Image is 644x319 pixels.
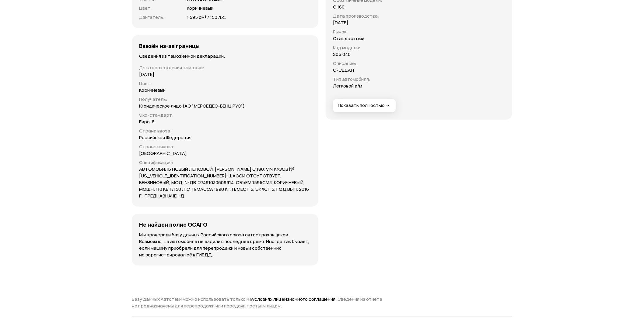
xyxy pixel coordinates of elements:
[139,150,187,157] p: [GEOGRAPHIC_DATA]
[139,80,311,87] p: Цвет :
[139,221,207,228] h4: Не найден полис ОСАГО
[333,67,354,74] p: C-СЕДАН
[139,166,311,199] p: АВТОМОБИЛЬ НОВЫЙ ЛЕГКОВОЙ, [PERSON_NAME] C 180, VIN,КУЗОВ № [US_VEHICLE_IDENTIFICATION_NUMBER], Ш...
[139,232,311,258] p: Мы проверили базу данных Российского союза автостраховщиков. Возможно, на автомобиле не ездили в ...
[139,118,155,125] p: Евро-5
[187,5,213,12] p: Коричневый
[333,29,382,35] p: Рынок :
[139,64,311,71] p: Дата прохождения таможни :
[333,99,396,112] button: Показать полностью
[139,103,245,109] p: Юридическое лицо (АО "МЕРСЕДЕС-БЕНЦ РУС")
[333,35,364,42] p: Стандартный
[139,159,311,166] p: Спецификация :
[132,296,387,309] p: Базу данных Автотеки можно использовать только на . Сведения из отчёта не предназначены для переп...
[338,102,391,109] span: Показать полностью
[139,43,200,49] h4: Ввезён из-за границы
[139,96,311,103] p: Получатель :
[333,76,382,83] p: Тип автомобиля :
[252,296,335,302] a: условиях лицензионного соглашения
[139,14,180,21] p: Двигатель :
[333,19,348,26] p: [DATE]
[139,134,191,141] p: Российская Федерация
[139,87,166,94] p: Коричневый
[139,71,154,78] p: [DATE]
[333,44,382,51] p: Код модели :
[333,4,345,10] p: C 180
[139,5,180,12] p: Цвет :
[187,14,226,21] p: 1 595 см³ / 150 л.с.
[333,83,362,89] p: Легковой а/м
[333,60,382,67] p: Описание :
[139,128,311,134] p: Страна ввоза :
[139,143,311,150] p: Страна вывоза :
[333,13,382,19] p: Дата производства :
[139,53,311,60] p: Сведения из таможенной декларации.
[139,112,311,118] p: Эко-стандарт :
[333,51,351,58] p: 205.040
